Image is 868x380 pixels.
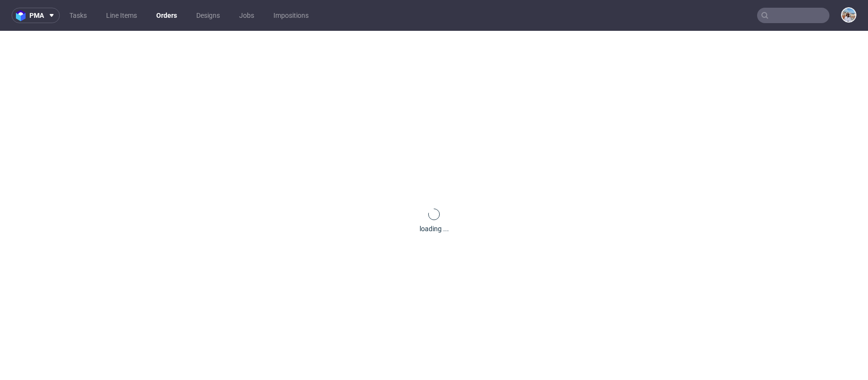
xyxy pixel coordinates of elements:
img: Marta Kozłowska [842,8,855,22]
a: Tasks [64,8,93,23]
a: Orders [150,8,183,23]
button: pma [12,8,60,23]
a: Line Items [100,8,143,23]
a: Impositions [268,8,314,23]
a: Jobs [233,8,260,23]
div: loading ... [420,224,449,234]
img: logo [16,10,29,21]
a: Designs [190,8,226,23]
span: pma [29,12,44,19]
